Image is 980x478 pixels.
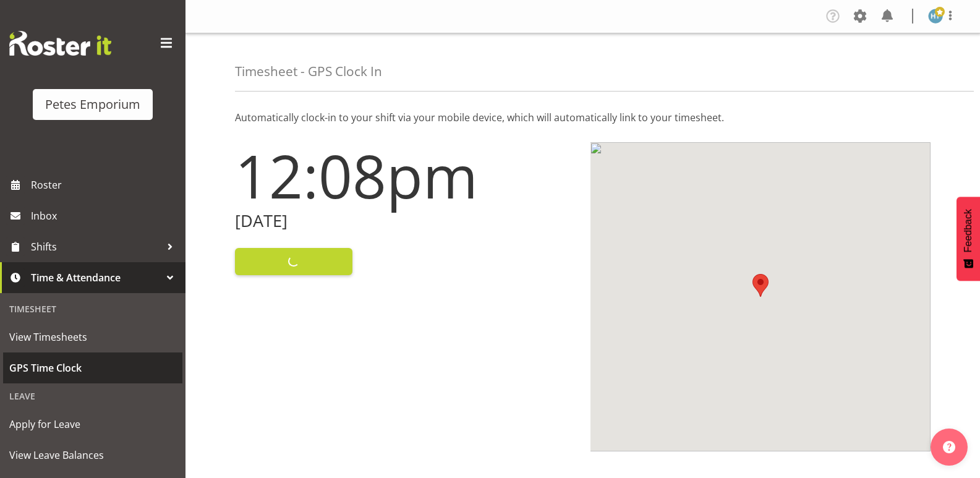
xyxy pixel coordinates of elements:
span: Shifts [31,237,161,256]
span: View Leave Balances [9,446,176,464]
p: Automatically clock-in to your shift via your mobile device, which will automatically link to you... [235,110,931,125]
a: Apply for Leave [3,409,182,440]
span: Apply for Leave [9,415,176,433]
span: View Timesheets [9,328,176,346]
a: View Leave Balances [3,440,182,471]
h4: Timesheet - GPS Clock In [235,64,382,79]
div: Timesheet [3,296,182,322]
a: View Timesheets [3,322,182,352]
span: Roster [31,176,179,194]
h1: 12:08pm [235,142,576,209]
div: Leave [3,383,182,409]
img: Rosterit website logo [9,31,111,56]
img: help-xxl-2.png [943,441,955,453]
img: helena-tomlin701.jpg [928,9,943,23]
h2: [DATE] [235,211,576,231]
span: Time & Attendance [31,268,161,287]
span: GPS Time Clock [9,359,176,377]
span: Feedback [963,209,974,252]
div: Petes Emporium [45,95,140,114]
button: Feedback - Show survey [957,197,980,281]
a: GPS Time Clock [3,352,182,383]
span: Inbox [31,207,179,225]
